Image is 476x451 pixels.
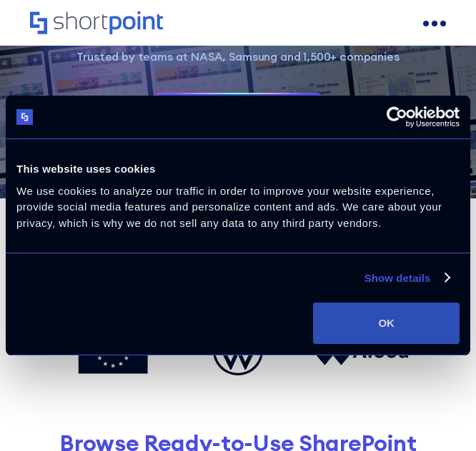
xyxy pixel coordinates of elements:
[30,11,163,36] a: Home
[16,161,460,178] div: This website uses cookies
[365,270,449,287] a: Show details
[156,94,321,138] a: Start a Free Trial
[334,106,460,128] a: Usercentrics Cookiebot - opens in a new window
[30,49,447,64] p: Trusted by teams at NASA, Samsung and 1,500+ companies
[405,382,476,451] iframe: Chat Widget
[313,303,460,344] button: OK
[16,185,442,229] span: We use cookies to analyze our traffic in order to improve your website experience, provide social...
[423,12,446,35] a: open menu
[16,109,33,126] img: logo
